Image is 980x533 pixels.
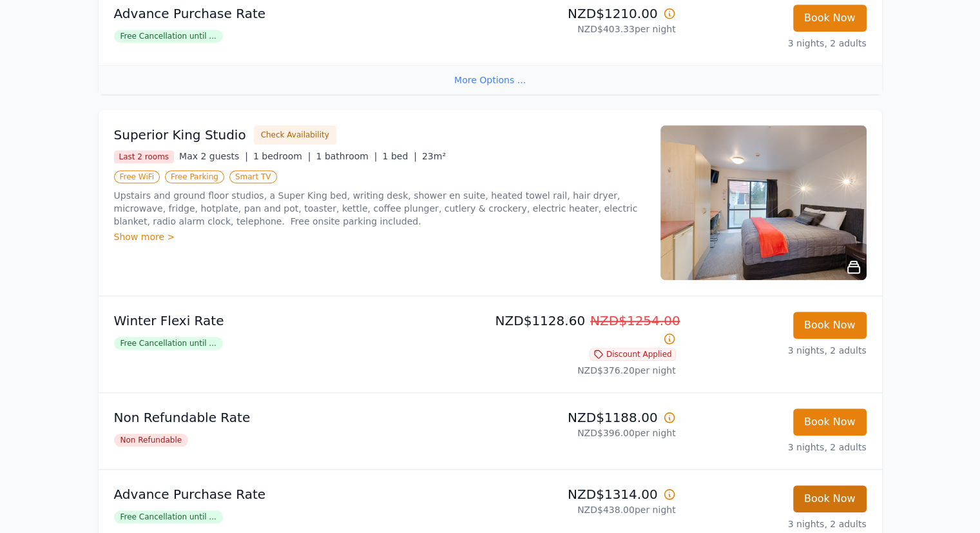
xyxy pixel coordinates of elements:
p: Upstairs and ground floor studios, a Super King bed, writing desk, shower en suite, heated towel ... [114,189,645,228]
p: NZD$1210.00 [495,5,676,23]
p: NZD$376.20 per night [495,364,676,377]
span: Max 2 guests | [179,151,248,161]
h3: Superior King Studio [114,126,246,144]
span: Smart TV [229,170,277,183]
p: 3 nights, 2 adults [686,518,867,530]
button: Book Now [793,485,867,512]
p: 3 nights, 2 adults [686,344,867,357]
button: Check Availability [254,125,336,145]
p: Non Refundable Rate [114,408,485,427]
p: NZD$403.33 per night [495,23,676,35]
button: Book Now [793,312,867,339]
p: Advance Purchase Rate [114,5,485,23]
p: NZD$1314.00 [495,485,676,503]
p: NZD$1188.00 [495,408,676,427]
p: 3 nights, 2 adults [686,441,867,454]
span: Non Refundable [114,434,189,447]
span: 1 bed | [383,151,417,161]
button: Book Now [793,408,867,436]
div: More Options ... [99,65,882,94]
p: Winter Flexi Rate [114,312,485,330]
span: Free Cancellation until ... [114,337,223,350]
p: NZD$1128.60 [495,312,676,348]
span: Last 2 rooms [114,150,175,163]
p: Advance Purchase Rate [114,485,485,503]
p: NZD$396.00 per night [495,427,676,439]
span: Free WiFi [114,170,160,183]
span: 23m² [422,151,446,161]
span: Free Cancellation until ... [114,510,223,523]
span: 1 bathroom | [316,151,377,161]
p: 3 nights, 2 adults [686,37,867,50]
span: 1 bedroom | [253,151,311,161]
span: Free Cancellation until ... [114,30,223,43]
button: Book Now [793,5,867,32]
span: NZD$1254.00 [590,313,680,328]
p: NZD$438.00 per night [495,503,676,516]
span: Discount Applied [590,348,676,361]
div: Show more > [114,230,645,243]
span: Free Parking [165,170,224,183]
